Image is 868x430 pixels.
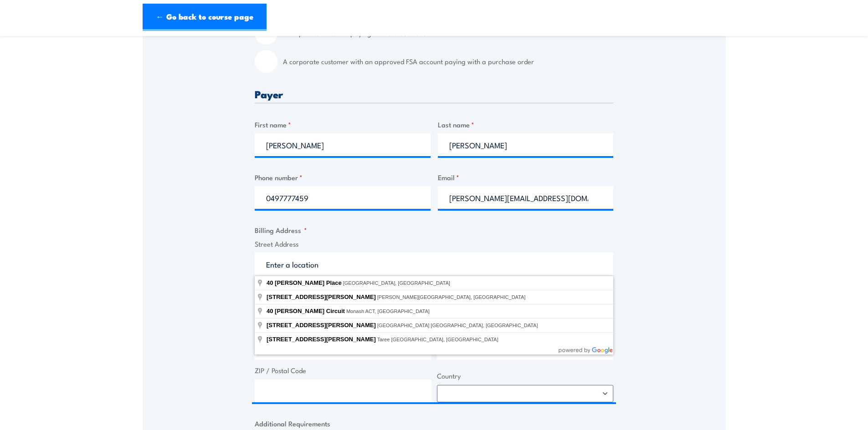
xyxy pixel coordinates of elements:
span: Taree [GEOGRAPHIC_DATA], [GEOGRAPHIC_DATA] [377,337,498,342]
span: [STREET_ADDRESS][PERSON_NAME] [267,293,376,300]
label: ZIP / Postal Code [255,365,431,376]
span: [GEOGRAPHIC_DATA] [GEOGRAPHIC_DATA], [GEOGRAPHIC_DATA] [377,323,538,328]
span: [PERSON_NAME][GEOGRAPHIC_DATA], [GEOGRAPHIC_DATA] [377,294,526,300]
h3: Payer [255,89,613,99]
label: Email [438,172,614,182]
label: Country [437,371,614,381]
span: 40 [PERSON_NAME] Circuit [267,308,345,314]
a: ← Go back to course page [143,4,267,31]
span: [GEOGRAPHIC_DATA], [GEOGRAPHIC_DATA] [343,280,450,286]
label: Last name [438,119,614,130]
legend: Billing Address [255,225,307,235]
legend: Additional Requirements [255,418,330,429]
label: First name [255,119,431,130]
span: [STREET_ADDRESS][PERSON_NAME] [267,336,376,343]
label: Phone number [255,172,431,182]
label: A corporate customer with an approved FSA account paying with a purchase order [283,50,613,73]
span: [STREET_ADDRESS][PERSON_NAME] [267,322,376,329]
span: [PERSON_NAME] Place [275,279,342,286]
input: Enter a location [255,253,613,275]
span: Monash ACT, [GEOGRAPHIC_DATA] [346,309,430,314]
label: Street Address [255,239,613,249]
span: 40 [267,279,273,286]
